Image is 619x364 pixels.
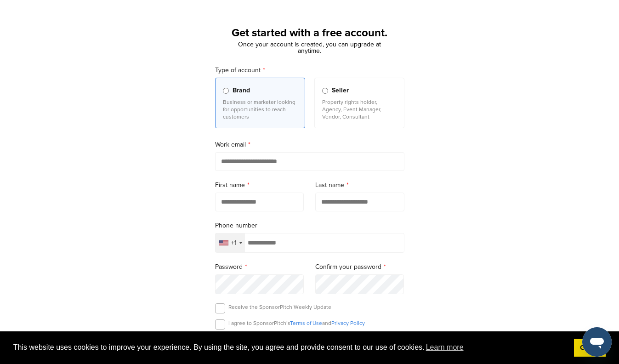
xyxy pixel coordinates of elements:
a: dismiss cookie message [574,339,606,357]
p: Property rights holder, Agency, Event Manager, Vendor, Consultant [322,98,397,120]
p: I agree to SponsorPitch’s and [228,319,365,327]
a: learn more about cookies [425,341,465,354]
span: Seller [332,85,349,96]
label: First name [215,180,304,190]
span: This website uses cookies to improve your experience. By using the site, you agree and provide co... [13,341,567,354]
p: Receive the SponsorPitch Weekly Update [228,303,331,311]
input: Seller Property rights holder, Agency, Event Manager, Vendor, Consultant [322,88,328,94]
label: Type of account [215,65,404,75]
label: Confirm your password [315,262,404,272]
input: Brand Business or marketer looking for opportunities to reach customers [223,88,229,94]
iframe: Button to launch messaging window [582,327,612,357]
span: Brand [233,85,250,96]
h1: Get started with a free account. [204,25,415,41]
label: Work email [215,140,404,150]
a: Terms of Use [290,320,322,326]
p: Business or marketer looking for opportunities to reach customers [223,98,297,120]
label: Last name [315,180,404,190]
label: Password [215,262,304,272]
label: Phone number [215,221,404,231]
div: Selected country [216,233,245,252]
span: Once your account is created, you can upgrade at anytime. [238,40,381,55]
div: +1 [231,240,237,246]
a: Privacy Policy [331,320,365,326]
